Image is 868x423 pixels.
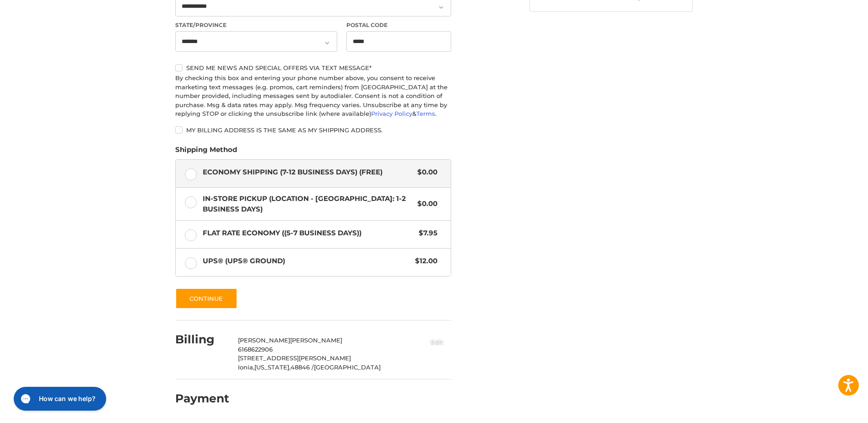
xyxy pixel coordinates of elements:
h2: Billing [175,332,229,347]
div: By checking this box and entering your phone number above, you consent to receive marketing text ... [175,74,451,119]
span: [GEOGRAPHIC_DATA] [314,363,381,371]
span: $0.00 [413,199,437,209]
span: Ionia, [238,363,254,371]
button: Continue [175,288,237,309]
iframe: Gorgias live chat messenger [9,384,109,414]
span: Economy Shipping (7-12 Business Days) (Free) [203,167,413,178]
span: 48846 / [291,363,314,371]
a: Terms [416,110,435,117]
h2: Payment [175,391,229,406]
span: $7.95 [414,228,437,239]
span: UPS® (UPS® Ground) [203,256,411,266]
legend: Shipping Method [175,145,237,159]
span: [PERSON_NAME] [290,336,342,344]
a: Privacy Policy [371,110,412,117]
span: In-Store Pickup (Location - [GEOGRAPHIC_DATA]: 1-2 BUSINESS DAYS) [203,194,413,214]
span: $12.00 [410,256,437,266]
label: Postal Code [346,21,452,29]
span: [US_STATE], [254,363,291,371]
span: [STREET_ADDRESS][PERSON_NAME] [238,354,351,362]
label: My billing address is the same as my shipping address. [175,126,451,134]
label: Send me news and special offers via text message* [175,64,451,71]
span: [PERSON_NAME] [238,336,290,344]
span: 6168622906 [238,346,273,353]
label: State/Province [175,21,337,29]
span: Flat Rate Economy ((5-7 Business Days)) [203,228,415,239]
span: $0.00 [413,167,437,178]
button: Edit [423,334,451,349]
